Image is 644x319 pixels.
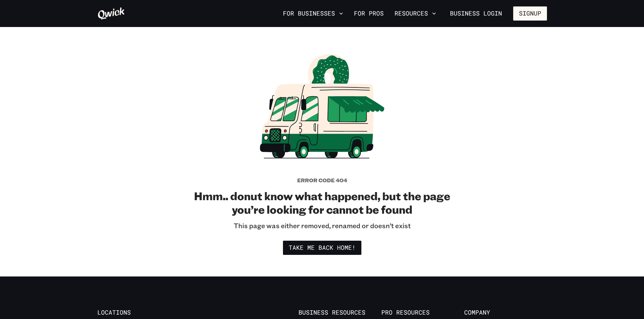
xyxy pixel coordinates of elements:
h5: Error code 404 [297,177,347,184]
a: Business Login [444,6,508,21]
button: Signup [513,6,547,21]
span: Locations [97,309,180,316]
span: Company [464,309,547,316]
span: Pro Resources [381,309,464,316]
a: Take me back home! [283,241,361,255]
a: For Pros [351,8,386,19]
h2: Hmm.. donut know what happened, but the page you’re looking for cannot be found [194,189,451,216]
span: Business Resources [299,309,381,316]
button: For Businesses [280,8,346,19]
p: This page was either removed, renamed or doesn’t exist [234,221,411,230]
button: Resources [392,8,439,19]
